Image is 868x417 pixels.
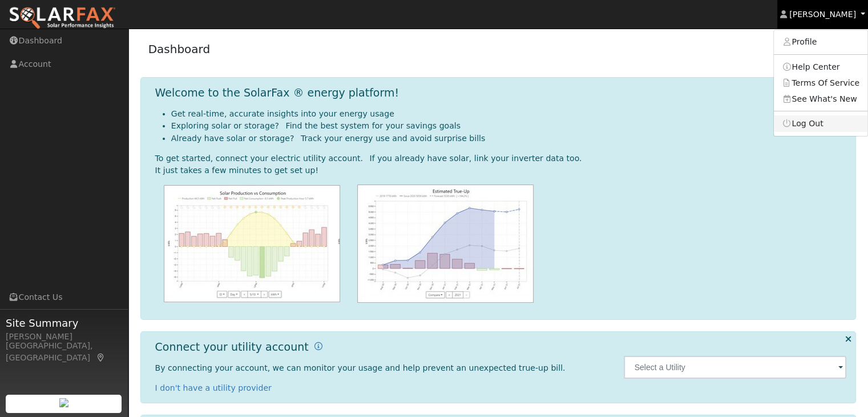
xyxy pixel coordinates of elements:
a: Dashboard [148,42,211,56]
a: Terms Of Service [774,75,867,91]
a: See What's New [774,91,867,107]
li: Exploring solar or storage? Find the best system for your savings goals [171,120,847,132]
img: retrieve [59,398,68,407]
a: Help Center [774,59,867,75]
img: SolarFax [9,6,116,30]
div: [GEOGRAPHIC_DATA], [GEOGRAPHIC_DATA] [6,340,122,364]
h1: Welcome to the SolarFax ® energy platform! [155,86,399,99]
li: Already have solar or storage? Track your energy use and avoid surprise bills [171,133,847,145]
a: Log Out [774,115,867,131]
span: Site Summary [6,315,122,331]
h1: Connect your utility account [155,340,309,354]
a: Map [96,353,106,362]
li: Get real-time, accurate insights into your energy usage [171,108,847,120]
div: It just takes a few minutes to get set up! [155,165,847,177]
a: Profile [774,34,867,50]
span: [PERSON_NAME] [789,10,856,19]
input: Select a Utility [624,356,846,379]
span: By connecting your account, we can monitor your usage and help prevent an unexpected true-up bill. [155,363,566,372]
div: To get started, connect your electric utility account. If you already have solar, link your inver... [155,153,847,165]
div: [PERSON_NAME] [6,331,122,343]
a: I don't have a utility provider [155,383,272,392]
